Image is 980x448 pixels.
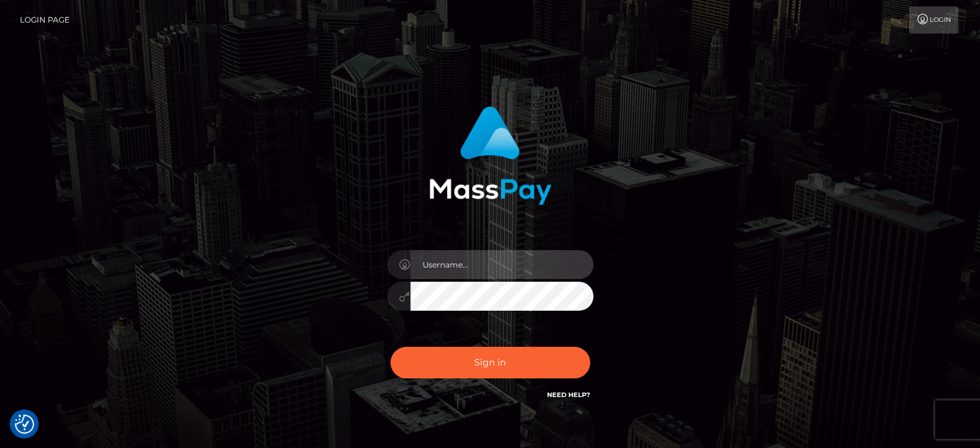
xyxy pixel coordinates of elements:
button: Consent Preferences [15,414,34,434]
input: Username... [410,250,593,279]
img: MassPay Login [429,106,552,205]
a: Need Help? [547,391,590,399]
img: Revisit consent button [15,414,34,434]
button: Sign in [390,347,590,378]
a: Login Page [20,6,70,34]
a: Login [909,6,958,34]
